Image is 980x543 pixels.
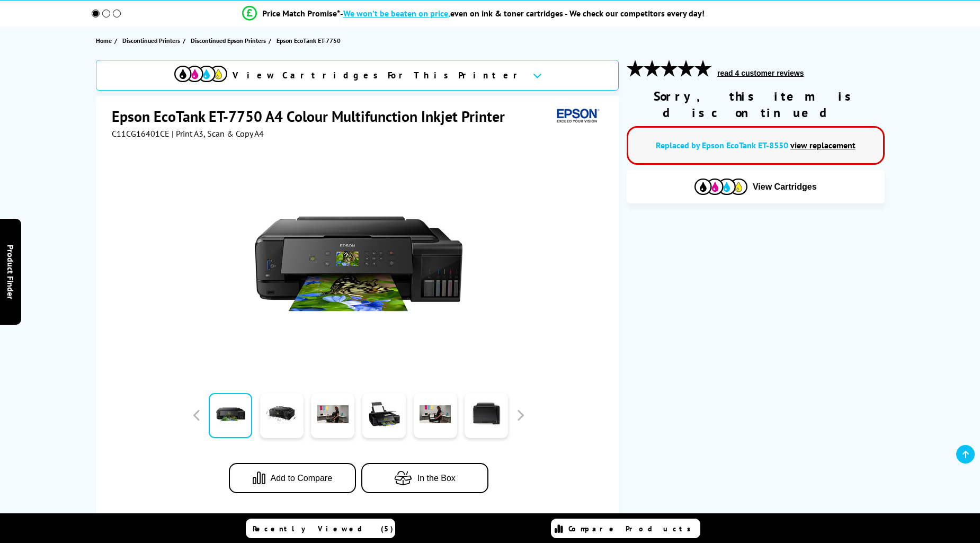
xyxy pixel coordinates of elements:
span: View Cartridges [753,182,817,192]
span: Add to Compare [271,474,333,483]
span: Recently Viewed (5) [253,524,394,533]
span: Epson EcoTank ET-7750 [277,35,341,46]
span: | Print A3, Scan & Copy A4 [172,128,264,139]
button: In the Box [361,463,488,493]
a: Replaced by Epson EcoTank ET-8550 [656,140,788,150]
span: Discontinued Printers [122,35,180,46]
a: Discontinued Printers [122,35,183,46]
a: Discontinued Epson Printers [191,35,269,46]
img: Cartridges [694,179,747,195]
span: Home [96,35,112,46]
button: View Cartridges [635,178,876,195]
a: Epson EcoTank ET-7750 [277,35,343,46]
img: Epson [553,106,601,126]
div: Sorry, this item is discontinued [627,88,884,121]
span: Price Match Promise* [262,8,340,19]
span: Compare Products [568,524,697,533]
button: Add to Compare [229,463,356,493]
img: View Cartridges [174,66,227,82]
span: Discontinued Epson Printers [191,35,266,46]
a: view replacement [790,140,856,150]
a: Compare Products [551,519,700,538]
span: View Cartridges For This Printer [233,69,524,81]
span: In the Box [417,474,456,483]
a: Recently Viewed (5) [246,519,395,538]
span: C11CG16401CE [112,128,170,139]
div: - even on ink & toner cartridges - We check our competitors every day! [340,8,705,19]
li: modal_Promise [72,4,875,23]
span: We won’t be beaten on price, [343,8,450,19]
h1: Epson EcoTank ET-7750 A4 Colour Multifunction Inkjet Printer [112,106,515,126]
button: read 4 customer reviews [714,68,807,78]
img: Epson EcoTank ET-7750 [255,160,462,368]
a: Home [96,35,114,46]
span: Product Finder [5,244,16,299]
